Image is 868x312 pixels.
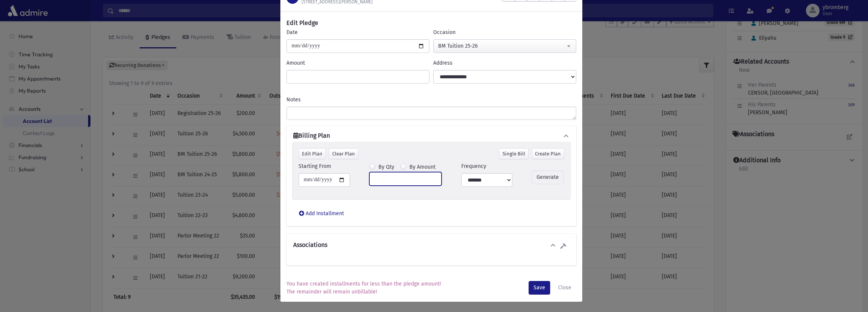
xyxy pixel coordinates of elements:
label: By Qty [378,163,394,172]
h6: Associations [293,241,327,248]
button: Add Installment [292,206,349,220]
label: Address [433,59,453,67]
label: By Amount [409,163,436,172]
label: Amount [286,59,305,67]
div: Edit Plan [299,148,326,159]
button: BM Tuition 25-26 [433,39,576,53]
div: Clear Plan [329,148,358,159]
div: Single Bill [499,148,529,159]
div: BM Tuition 25-26 [438,42,565,50]
h6: Billing Plan [293,132,330,139]
div: Generate [532,171,564,184]
button: Close [553,281,576,295]
label: Notes [286,96,301,104]
label: Date [286,28,298,36]
label: Frequency [461,162,486,170]
label: Occasion [433,28,456,36]
button: Save [529,281,550,295]
label: Starting From [299,162,331,170]
div: Create Plan [532,148,564,159]
button: Associations [292,241,557,251]
div: You have created installments for less than the pledge amount! The remainder will remain unbillable! [286,280,441,296]
h6: Edit Pledge [286,19,318,28]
